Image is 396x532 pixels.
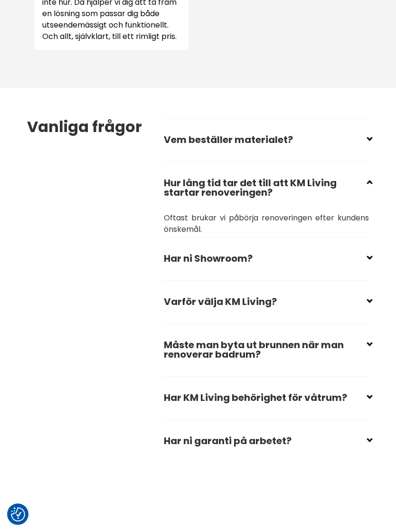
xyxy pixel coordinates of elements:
[164,385,369,418] h2: Har KM Living behörighet för våtrum?
[164,212,369,235] p: Oftast brukar vi påbörja renoveringen efter kundens önskemål.
[164,246,369,278] h2: Har ni Showroom?
[164,127,369,160] h2: Vem beställer materialet?
[27,118,164,463] div: Vanliga frågor
[164,171,369,212] h2: Hur lång tid tar det till att KM Living startar renoveringen?
[11,507,25,522] img: Revisit consent button
[164,332,369,374] h2: Måste man byta ut brunnen när man renoverar badrum?
[11,507,25,522] button: Samtyckesinställningar
[164,289,369,322] h2: Varför välja KM Living?
[164,428,369,461] h2: Har ni garanti på arbetet?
